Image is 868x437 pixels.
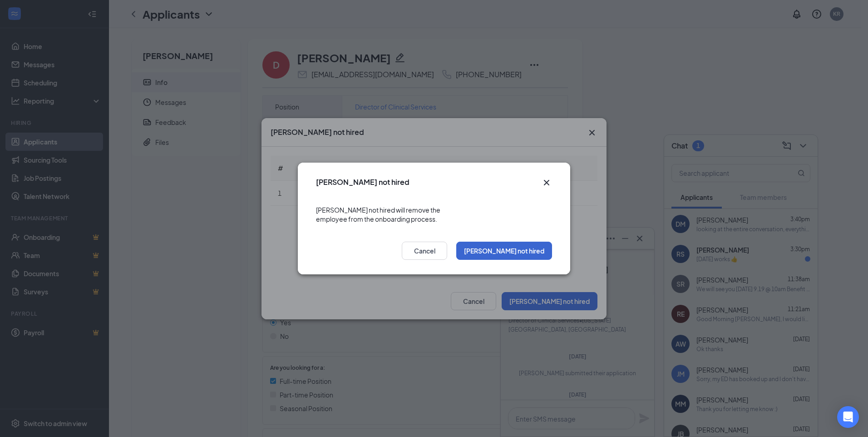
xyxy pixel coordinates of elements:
h3: [PERSON_NAME] not hired [316,177,409,187]
div: [PERSON_NAME] not hired will remove the employee from the onboarding process. [316,196,552,233]
button: [PERSON_NAME] not hired [456,242,552,260]
div: Open Intercom Messenger [837,406,859,428]
button: Cancel [402,242,447,260]
svg: Cross [541,177,552,188]
button: Close [541,177,552,188]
